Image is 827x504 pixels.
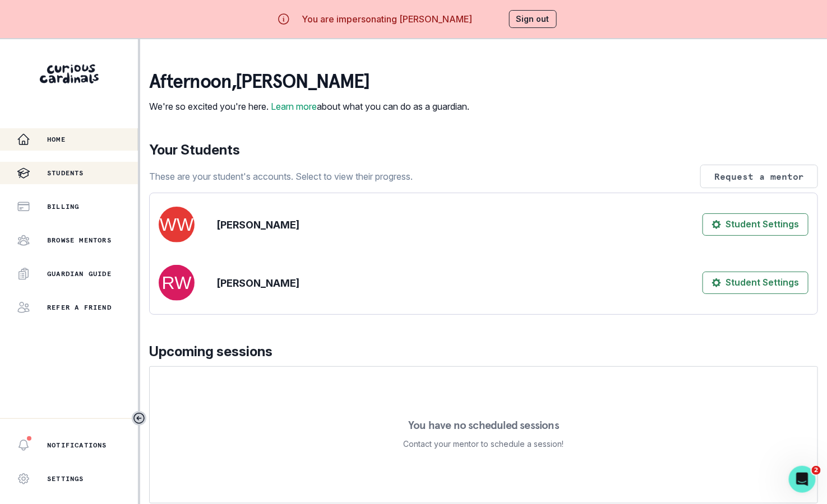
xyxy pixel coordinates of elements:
p: Browse Mentors [47,236,112,245]
p: Home [47,135,66,144]
p: [PERSON_NAME] [217,217,299,232]
p: You have no scheduled sessions [408,419,559,431]
button: Student Settings [703,272,808,294]
p: [PERSON_NAME] [217,276,299,291]
p: Notifications [47,441,107,450]
p: You are impersonating [PERSON_NAME] [302,12,472,26]
p: Billing [47,202,79,211]
button: Toggle sidebar [132,411,146,426]
img: svg [159,207,195,242]
p: Students [47,169,84,178]
button: Student Settings [703,213,808,236]
p: These are your student's accounts. Select to view their progress. [149,170,413,183]
a: Learn more [271,101,317,112]
p: Refer a friend [47,303,112,312]
p: Upcoming sessions [149,342,818,362]
p: Guardian Guide [47,269,112,278]
img: svg [159,265,195,301]
p: Contact your mentor to schedule a session! [404,437,564,451]
button: Sign out [509,10,557,28]
span: 2 [812,466,821,475]
p: Your Students [149,140,818,160]
button: Request a mentor [700,165,818,188]
p: afternoon , [PERSON_NAME] [149,71,469,93]
iframe: Intercom live chat [789,466,816,493]
p: Settings [47,474,84,483]
p: We're so excited you're here. about what you can do as a guardian. [149,100,469,113]
img: Curious Cardinals Logo [40,64,99,83]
